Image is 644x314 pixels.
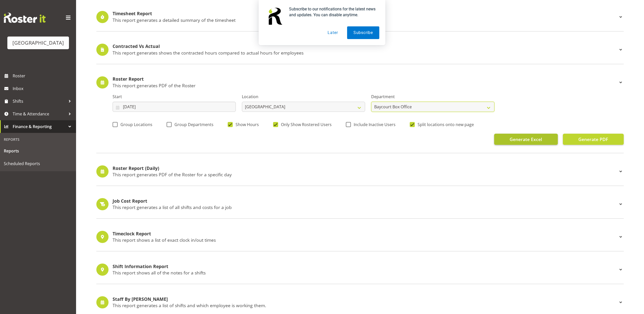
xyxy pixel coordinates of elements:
button: Generate PDF [563,134,624,145]
label: Start [113,94,236,100]
span: Group Locations [118,122,152,127]
span: Finance & Reporting [13,123,66,130]
div: Shift Information Report This report shows all of the notes for a shifts [96,264,624,276]
button: Generate Excel [494,134,558,145]
span: Split locations onto new page [415,122,474,127]
button: Later [321,26,344,39]
span: Scheduled Reports [4,160,72,167]
span: Inbox [13,85,74,92]
h4: Timeclock Report [113,231,618,236]
p: This report generates PDF of the Roster [113,83,618,88]
div: Subscribe to our notifications for the latest news and updates. You can disable anytime. [285,6,379,18]
a: Scheduled Reports [1,157,75,170]
h4: Job Cost Report [113,199,618,204]
span: Group Departments [172,122,213,127]
span: Only Show Rostered Users [278,122,332,127]
span: Show Hours [233,122,259,127]
h4: Staff By [PERSON_NAME] [113,297,618,302]
h4: Contracted Vs Actual [113,44,618,49]
span: Generate Excel [510,136,542,143]
div: Staff By [PERSON_NAME] This report generates a list of shifts and which employee is working them. [96,296,624,308]
a: Reports [1,145,75,157]
h4: Roster Report [113,77,618,82]
div: Roster Report (Daily) This report generates PDF of the Roster for a specific day [96,165,624,178]
span: Include Inactive Users [351,122,396,127]
span: Roster [13,72,74,80]
div: Job Cost Report This report generates a list of all shifts and costs for a job [96,198,624,210]
span: Shifts [13,97,66,105]
h4: Roster Report (Daily) [113,166,618,171]
p: This report shows all of the notes for a shifts [113,270,618,275]
label: Department [371,94,494,100]
p: This report shows a list of exact clock in/out times [113,237,618,243]
label: Location [242,94,365,100]
p: This report generates shows the contracted hours compared to actual hours for employees [113,50,618,56]
p: This report generates a list of shifts and which employee is working them. [113,303,618,308]
button: Subscribe [347,26,379,39]
span: Generate PDF [578,136,608,143]
div: Roster Report This report generates PDF of the Roster [96,76,624,89]
span: Reports [4,147,72,155]
input: Click to select... [113,102,236,112]
p: This report generates a list of all shifts and costs for a job [113,204,618,210]
p: This report generates PDF of the Roster for a specific day [113,172,618,177]
h4: Shift Information Report [113,264,618,269]
div: Contracted Vs Actual This report generates shows the contracted hours compared to actual hours fo... [96,44,624,56]
div: Timeclock Report This report shows a list of exact clock in/out times [96,231,624,243]
div: Reports [1,134,75,145]
span: Time & Attendance [13,110,66,118]
img: notification icon [265,6,285,26]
